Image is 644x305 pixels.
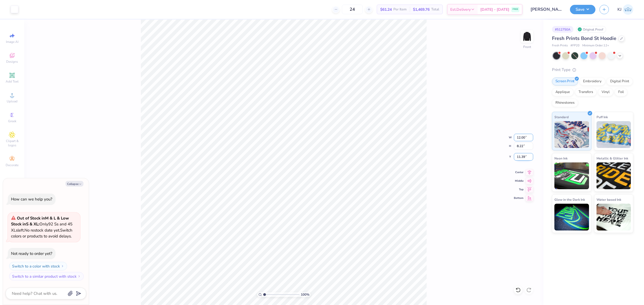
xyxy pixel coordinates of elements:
div: Vinyl [598,88,613,96]
span: Total [431,7,439,12]
input: Untitled Design [526,4,566,15]
span: Center [514,170,524,174]
button: Switch to a color with stock [9,262,67,270]
span: Fresh Prints [552,43,568,48]
span: Middle [514,179,524,183]
img: Standard [554,121,589,148]
div: Digital Print [607,77,633,85]
div: Rhinestones [552,99,578,107]
span: KJ [617,6,621,13]
span: 100 % [301,292,309,297]
img: Water based Ink [597,204,631,230]
span: Top [514,188,524,191]
span: No restock date yet. [24,228,60,233]
span: Clipart & logos [3,139,21,147]
span: FREE [513,8,518,11]
span: [DATE] - [DATE] [480,7,509,12]
span: Per Item [393,7,407,12]
span: Only 92 Ss and 45 XLs left. Switch colors or products to avoid delays. [11,215,72,239]
img: Puff Ink [597,121,631,148]
span: Standard [554,114,569,120]
div: Original Proof [576,26,606,33]
button: Save [570,5,595,14]
button: Switch to a similar product with stock [9,272,84,281]
span: Neon Ink [554,155,568,161]
img: Kendra Jingco [623,4,633,15]
span: Image AI [6,40,19,44]
img: Glow in the Dark Ink [554,204,589,230]
a: KJ [617,4,633,15]
div: # 512750A [552,26,573,33]
img: Neon Ink [554,162,589,189]
span: Water based Ink [597,197,621,202]
span: Upload [7,99,17,103]
span: $61.24 [380,7,392,12]
div: Foil [615,88,627,96]
span: Glow in the Dark Ink [554,197,585,202]
div: Transfers [575,88,597,96]
div: Not ready to order yet? [11,251,52,256]
button: Collapse [65,181,83,187]
span: Metallic & Glitter Ink [597,155,628,161]
span: # FP20 [570,43,580,48]
strong: Out of Stock in M & L [17,215,57,221]
span: Puff Ink [597,114,608,120]
span: $1,469.76 [413,7,430,12]
span: Fresh Prints Bond St Hoodie [552,35,616,42]
div: Front [523,44,531,49]
div: Screen Print [552,77,578,85]
span: Est. Delivery [450,7,471,12]
span: Add Text [6,79,19,84]
img: Metallic & Glitter Ink [597,162,631,189]
span: Minimum Order: 12 + [582,43,609,48]
div: Embroidery [580,77,605,85]
input: – – [342,5,363,14]
div: Applique [552,88,573,96]
img: Switch to a similar product with stock [78,275,81,278]
span: Designs [6,59,18,64]
span: Greek [8,119,16,123]
div: Print Type [552,67,633,73]
img: Switch to a color with stock [61,265,64,268]
div: How can we help you? [11,196,52,202]
img: Front [522,31,532,42]
span: Decorate [6,163,19,167]
span: Bottom [514,196,524,200]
